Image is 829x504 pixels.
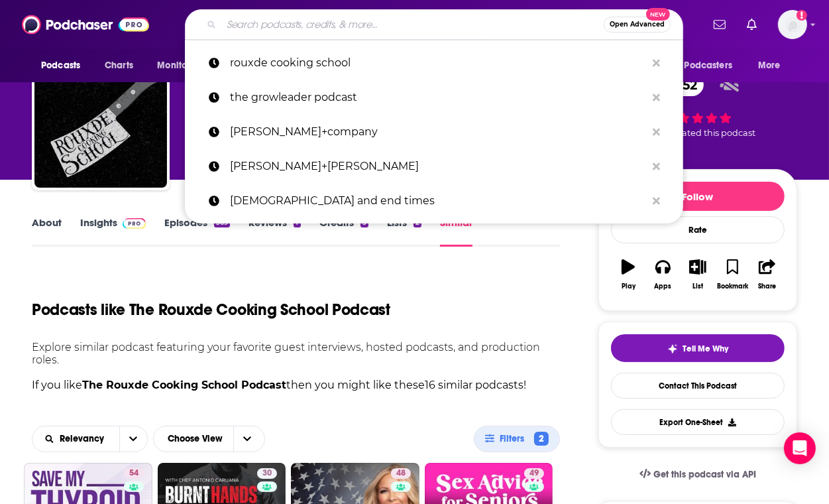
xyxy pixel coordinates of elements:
div: Bookmark [717,283,748,290]
a: 54 [124,468,144,479]
span: 52 [669,73,704,96]
span: More [758,56,781,75]
img: Podchaser Pro [123,218,146,229]
a: Credits3 [319,216,368,247]
button: Bookmark [715,251,749,298]
a: [PERSON_NAME]+company [185,115,683,149]
span: 2 [534,432,549,446]
a: InsightsPodchaser Pro [80,216,146,247]
div: Open Intercom Messenger [784,432,816,464]
span: Tell Me Why [683,344,729,354]
a: Show notifications dropdown [708,13,731,36]
div: Search podcasts, credits, & more... [185,9,683,40]
svg: Add a profile image [797,10,807,21]
a: rouxde cooking school [185,46,683,80]
p: Explore similar podcast featuring your favorite guest interviews, hosted podcasts, and production... [32,341,560,366]
input: Search podcasts, credits, & more... [221,14,604,35]
span: Get this podcast via API [653,469,756,480]
a: 30 [257,468,277,479]
img: The Rouxde Cooking School Podcast [34,55,167,188]
a: the growleader podcast [185,80,683,115]
span: For Podcasters [669,56,732,75]
button: Export One-Sheet [611,409,785,435]
span: 48 [396,467,406,480]
p: the growleader podcast [230,80,646,115]
button: Filters2 [474,426,560,452]
h2: Choose List sort [32,426,148,452]
button: Follow [611,182,785,211]
button: tell me why sparkleTell Me Why [611,334,785,362]
p: If you like then you might like these 16 similar podcasts ! [32,377,560,394]
button: open menu [32,434,119,444]
span: Logged in as JohnJMudgett [778,10,807,39]
button: Share [750,251,785,298]
a: Get this podcast via API [629,458,767,491]
span: Charts [105,56,133,75]
span: 49 [529,467,539,480]
a: Charts [96,53,141,78]
a: Reviews1 [249,216,300,247]
button: open menu [148,53,221,78]
p: dunham+dunham [230,149,646,184]
p: rouxde cooking school [230,46,646,80]
img: User Profile [778,10,807,39]
h1: Podcasts like The Rouxde Cooking School Podcast [32,300,390,320]
a: [DEMOGRAPHIC_DATA] and end times [185,184,683,218]
button: Open AdvancedNew [604,17,671,32]
button: Show profile menu [778,10,807,39]
button: open menu [749,53,797,78]
a: 48 [391,468,411,479]
span: Podcasts [41,56,80,75]
h2: Choose View [153,426,274,452]
a: Similar [440,216,472,247]
button: Apps [645,251,680,298]
p: dunham+company [230,115,646,149]
button: Choose View [153,426,265,452]
span: rated this podcast [679,128,755,138]
span: Monitoring [157,56,204,75]
span: Open Advanced [610,21,665,28]
span: Filters [500,434,529,444]
div: Share [758,283,776,290]
a: Show notifications dropdown [742,13,762,36]
a: 49 [524,468,544,479]
div: List [692,283,703,290]
div: Apps [655,283,672,290]
p: god and end times [230,184,646,218]
button: List [681,251,715,298]
div: Play [622,283,636,290]
span: Relevancy [60,434,109,444]
div: Rate [611,216,785,243]
div: 52 1 personrated this podcast [598,64,797,147]
button: open menu [119,426,147,452]
strong: The Rouxde Cooking School Podcast [82,379,286,391]
span: 54 [129,467,138,480]
a: Contact This Podcast [611,373,785,399]
img: tell me why sparkle [667,344,678,354]
button: open menu [660,53,751,78]
button: Play [611,251,645,298]
a: Lists2 [387,216,421,247]
a: About [32,216,62,247]
span: 30 [262,467,272,480]
span: New [646,8,670,21]
a: [PERSON_NAME]+[PERSON_NAME] [185,149,683,184]
img: Podchaser - Follow, Share and Rate Podcasts [22,12,149,37]
a: Episodes369 [164,216,230,247]
span: Choose View [157,428,233,450]
button: open menu [32,53,97,78]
